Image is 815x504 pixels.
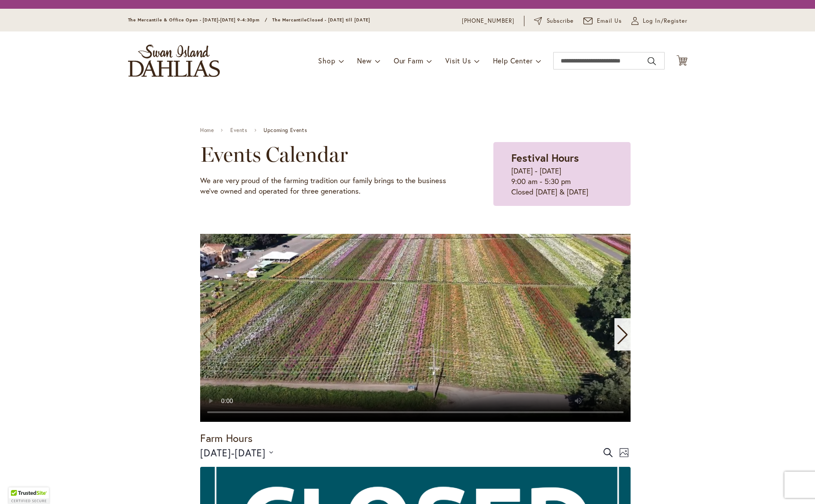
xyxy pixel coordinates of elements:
[200,445,273,460] button: Click to toggle datepicker
[631,17,687,25] a: Log In/Register
[318,56,335,65] span: Shop
[200,142,450,167] h2: Events Calendar
[597,17,622,25] span: Email Us
[643,17,687,25] span: Log In/Register
[511,151,579,165] strong: Festival Hours
[128,45,220,77] a: store logo
[394,56,423,65] span: Our Farm
[462,17,515,25] a: [PHONE_NUMBER]
[200,431,631,445] h1: Farm Hours
[445,56,471,65] span: Visit Us
[200,175,450,196] p: We are very proud of the farming tradition our family brings to the business we've owned and oper...
[493,56,533,65] span: Help Center
[264,127,307,133] span: Upcoming Events
[128,17,307,23] span: The Mercantile & Office Open - [DATE]-[DATE] 9-4:30pm / The Mercantile
[230,127,247,133] a: Events
[200,127,214,133] a: Home
[583,17,622,25] a: Email Us
[231,445,235,460] span: -
[511,166,613,197] p: [DATE] - [DATE] 9:00 am - 5:30 pm Closed [DATE] & [DATE]
[200,446,231,459] span: [DATE]
[648,54,655,68] button: Search
[200,234,631,422] swiper-slide: 1 / 11
[534,17,574,25] a: Subscribe
[235,446,266,459] span: [DATE]
[547,17,574,25] span: Subscribe
[307,17,370,23] span: Closed - [DATE] till [DATE]
[357,56,371,65] span: New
